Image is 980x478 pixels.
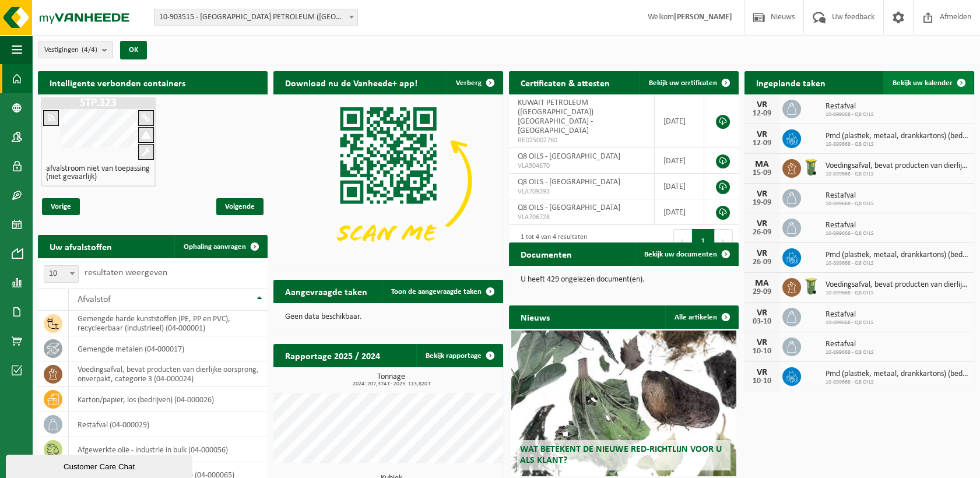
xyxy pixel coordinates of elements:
td: [DATE] [655,94,704,148]
span: Bekijk uw certificaten [649,79,717,87]
span: 10-899668 - Q8 OILS [826,111,874,118]
iframe: chat widget [6,452,195,478]
td: [DATE] [655,199,704,225]
span: Verberg [456,79,482,87]
span: VLA709393 [518,187,645,196]
button: Next [715,229,733,252]
span: 10-899668 - Q8 OILS [826,171,968,178]
span: 10-899668 - Q8 OILS [826,230,874,237]
a: Ophaling aanvragen [174,235,266,258]
div: 26-09 [750,258,774,266]
h2: Nieuws [509,305,561,328]
h2: Documenten [509,242,584,265]
span: Restafval [826,102,874,111]
div: VR [750,219,774,229]
span: Q8 OILS - [GEOGRAPHIC_DATA] [518,152,620,161]
span: Toon de aangevraagde taken [391,288,482,296]
span: 10-903515 - KUWAIT PETROLEUM (BELGIUM) NV - ANTWERPEN [154,9,358,26]
td: restafval (04-000029) [69,412,268,437]
h3: Tonnage [279,373,503,387]
span: 10-899668 - Q8 OILS [826,379,968,386]
h2: Certificaten & attesten [509,71,621,94]
h2: Download nu de Vanheede+ app! [273,71,429,94]
div: 19-09 [750,199,774,207]
a: Bekijk uw kalender [883,71,973,94]
span: 10-899668 - Q8 OILS [826,319,874,326]
td: voedingsafval, bevat producten van dierlijke oorsprong, onverpakt, categorie 3 (04-000024) [69,361,268,387]
td: gemengde metalen (04-000017) [69,336,268,361]
div: 10-10 [750,347,774,356]
div: 29-09 [750,288,774,296]
button: 1 [692,229,715,252]
span: Q8 OILS - [GEOGRAPHIC_DATA] [518,203,620,212]
a: Bekijk uw certificaten [640,71,737,94]
td: [DATE] [655,174,704,199]
a: Bekijk uw documenten [635,242,737,266]
span: 10-899668 - Q8 OILS [826,141,968,148]
div: 26-09 [750,229,774,237]
count: (4/4) [82,46,97,54]
span: 10 [44,266,78,282]
span: Pmd (plastiek, metaal, drankkartons) (bedrijven) [826,370,968,379]
h2: Uw afvalstoffen [38,235,124,258]
div: 15-09 [750,169,774,177]
span: Volgende [216,198,264,215]
img: WB-0140-HPE-GN-50 [801,157,821,177]
td: gemengde harde kunststoffen (PE, PP en PVC), recycleerbaar (industrieel) (04-000001) [69,311,268,336]
button: Vestigingen(4/4) [38,41,113,58]
div: VR [750,368,774,377]
span: Bekijk uw documenten [644,251,717,258]
span: Voedingsafval, bevat producten van dierlijke oorsprong, onverpakt, categorie 3 [826,280,968,290]
span: Vestigingen [44,41,97,59]
td: karton/papier, los (bedrijven) (04-000026) [69,387,268,412]
span: Restafval [826,340,874,349]
a: Wat betekent de nieuwe RED-richtlijn voor u als klant? [511,331,736,476]
div: VR [750,189,774,199]
div: 12-09 [750,110,774,118]
td: [DATE] [655,148,704,174]
span: Vorige [42,198,80,215]
h4: afvalstroom niet van toepassing (niet gevaarlijk) [46,165,150,181]
span: 10 [44,265,79,283]
div: VR [750,130,774,139]
span: 10-899668 - Q8 OILS [826,290,968,297]
span: VLA706728 [518,213,645,222]
p: Geen data beschikbaar. [285,313,491,321]
span: Restafval [826,191,874,201]
button: Verberg [447,71,502,94]
strong: [PERSON_NAME] [674,13,732,22]
span: 10-899668 - Q8 OILS [826,201,874,208]
span: RED25002760 [518,136,645,145]
span: Voedingsafval, bevat producten van dierlijke oorsprong, onverpakt, categorie 3 [826,161,968,171]
div: MA [750,279,774,288]
span: Bekijk uw kalender [893,79,953,87]
span: 10-899668 - Q8 OILS [826,260,968,267]
div: 10-10 [750,377,774,385]
h1: STP.323 [44,97,153,109]
span: Pmd (plastiek, metaal, drankkartons) (bedrijven) [826,132,968,141]
img: WB-0140-HPE-GN-50 [801,276,821,296]
a: Bekijk rapportage [416,344,502,367]
p: U heeft 429 ongelezen document(en). [521,276,727,284]
span: KUWAIT PETROLEUM ([GEOGRAPHIC_DATA]) [GEOGRAPHIC_DATA] - [GEOGRAPHIC_DATA] [518,99,593,135]
span: VLA904670 [518,161,645,171]
td: afgewerkte olie - industrie in bulk (04-000056) [69,437,268,462]
h2: Ingeplande taken [744,71,837,94]
span: Ophaling aanvragen [184,243,246,251]
label: resultaten weergeven [85,268,167,277]
button: Previous [673,229,692,252]
span: 2024: 207,374 t - 2025: 113,820 t [279,381,503,387]
span: Restafval [826,310,874,319]
div: VR [750,249,774,258]
span: Q8 OILS - [GEOGRAPHIC_DATA] [518,178,620,187]
div: VR [750,308,774,318]
a: Toon de aangevraagde taken [382,280,502,303]
span: Restafval [826,221,874,230]
div: 03-10 [750,318,774,326]
a: Alle artikelen [665,305,737,329]
span: Wat betekent de nieuwe RED-richtlijn voor u als klant? [520,445,722,465]
img: Download de VHEPlus App [273,94,503,267]
span: Afvalstof [78,295,111,304]
span: 10-903515 - KUWAIT PETROLEUM (BELGIUM) NV - ANTWERPEN [154,9,357,26]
